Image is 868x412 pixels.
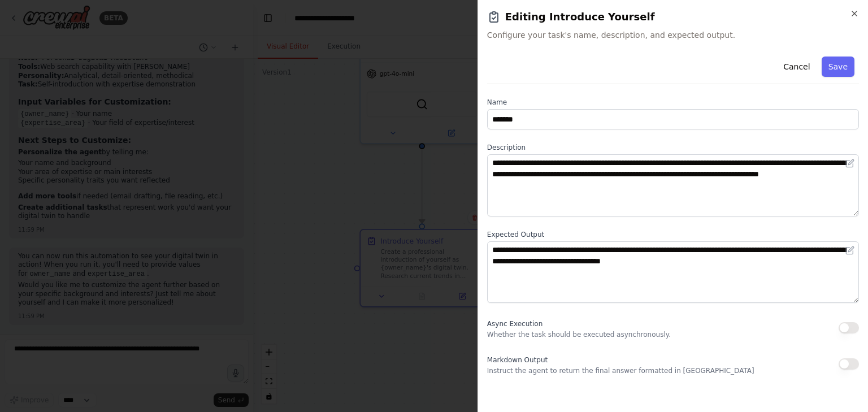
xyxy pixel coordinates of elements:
button: Open in editor [843,244,857,257]
p: Instruct the agent to return the final answer formatted in [GEOGRAPHIC_DATA] [487,366,754,375]
span: Markdown Output [487,356,548,364]
label: Description [487,143,859,152]
label: Name [487,98,859,107]
p: Whether the task should be executed asynchronously. [487,330,671,339]
span: Async Execution [487,320,542,328]
button: Cancel [776,57,817,77]
label: Expected Output [487,230,859,239]
button: Open in editor [843,157,857,170]
span: Configure your task's name, description, and expected output. [487,29,859,41]
button: Save [822,57,854,77]
h2: Editing Introduce Yourself [487,9,859,25]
